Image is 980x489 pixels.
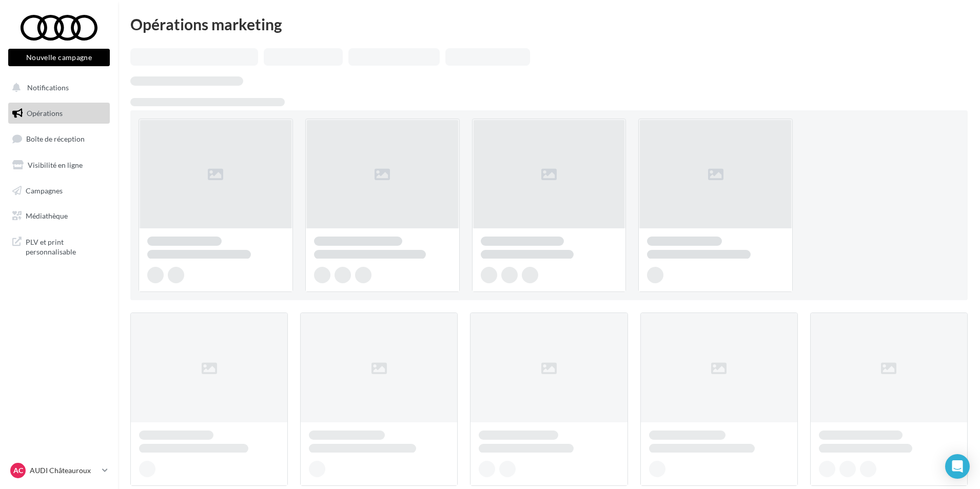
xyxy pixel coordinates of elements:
span: Médiathèque [26,211,68,220]
a: PLV et print personnalisable [6,231,112,261]
p: AUDI Châteauroux [30,465,98,476]
span: Opérations [27,109,63,118]
div: Open Intercom Messenger [945,454,970,479]
span: Visibilité en ligne [28,161,83,169]
a: Visibilité en ligne [6,154,112,176]
a: Boîte de réception [6,128,112,150]
span: AC [13,465,23,476]
span: Campagnes [26,186,63,194]
div: Opérations marketing [130,16,968,32]
span: Notifications [27,83,69,92]
span: PLV et print personnalisable [26,235,106,257]
span: Boîte de réception [26,134,85,143]
button: Nouvelle campagne [8,49,110,66]
a: AC AUDI Châteauroux [8,461,110,480]
a: Opérations [6,103,112,124]
a: Médiathèque [6,205,112,227]
a: Campagnes [6,180,112,202]
button: Notifications [6,77,108,99]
